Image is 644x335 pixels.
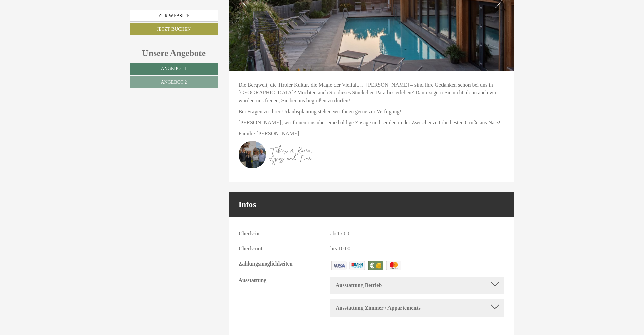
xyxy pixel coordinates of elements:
img: Visa [330,260,347,271]
p: Bei Fragen zu Ihrer Urlaubsplanung stehen wir Ihnen gerne zur Verfügung! [239,108,505,116]
div: Unsere Angebote [130,47,218,59]
b: Ausstattung Zimmer / Appartements [336,305,421,311]
img: Maestro [385,260,402,271]
img: Banküberweisung [349,260,366,271]
div: Infos [229,192,515,217]
p: Familie [PERSON_NAME] [239,130,505,138]
a: Jetzt buchen [130,23,218,35]
a: Zur Website [130,10,218,22]
p: [PERSON_NAME], wir freuen uns über eine baldige Zusage und senden in der Zwischenzeit die besten ... [239,119,505,127]
label: Ausstattung [239,277,267,284]
p: Die Bergwelt, die Tiroler Kultur, die Magie der Vielfalt,… [PERSON_NAME] – sind Ihre Gedanken sch... [239,81,505,105]
div: bis 10:00 [325,245,509,253]
b: Ausstattung Betrieb [336,282,382,288]
label: Check-out [239,245,263,253]
img: image [239,141,340,168]
label: Zahlungsmöglichkeiten [239,260,293,268]
img: Barzahlung [367,260,384,271]
span: Angebot 2 [161,80,187,85]
div: ab 15:00 [325,230,509,238]
span: Angebot 1 [161,66,187,71]
label: Check-in [239,230,260,238]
